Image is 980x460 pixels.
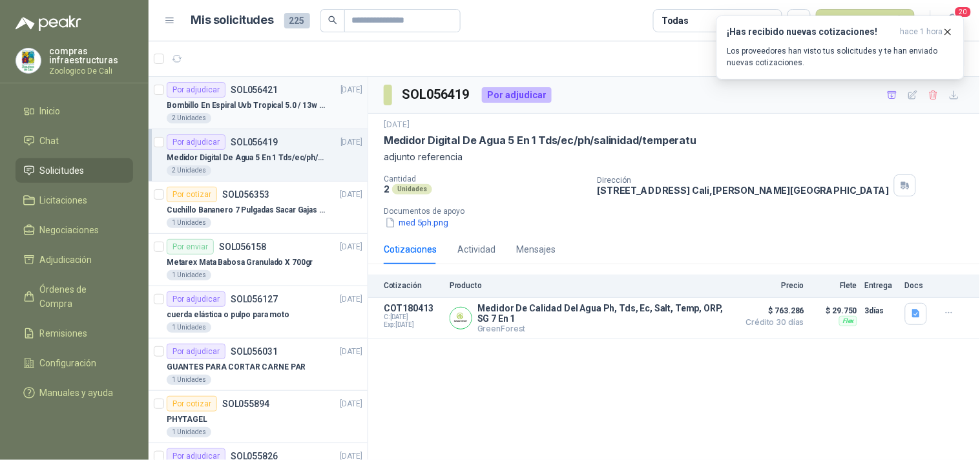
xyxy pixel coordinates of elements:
p: GreenForest [477,324,732,333]
p: Zoologico De Cali [49,67,133,75]
div: Por adjudicar [167,291,225,307]
span: Negociaciones [40,223,99,237]
a: Por adjudicarSOL056419[DATE] Medidor Digital De Agua 5 En 1 Tds/ec/ph/salinidad/temperatu2 Unidades [149,129,368,182]
a: Negociaciones [16,218,133,242]
span: Remisiones [40,326,88,340]
p: SOL056353 [222,190,269,199]
a: Por cotizarSOL056353[DATE] Cuchillo Bananero 7 Pulgadas Sacar Gajas O Deshoje O Desman1 Unidades [149,182,368,234]
button: 20 [941,9,964,32]
div: Actividad [457,242,495,256]
p: Medidor Digital De Agua 5 En 1 Tds/ec/ph/salinidad/temperatu [167,152,328,164]
p: [DATE] [340,136,362,149]
button: Nueva solicitud [816,9,915,32]
p: Cantidad [384,174,587,183]
a: Adjudicación [16,247,133,272]
span: Inicio [40,104,61,118]
p: Metarex Mata Babosa Granulado X 700gr [167,256,313,269]
h3: SOL056419 [402,85,472,105]
div: 1 Unidades [167,270,211,280]
p: Cuchillo Bananero 7 Pulgadas Sacar Gajas O Deshoje O Desman [167,204,328,216]
div: 1 Unidades [167,375,211,385]
span: Adjudicación [40,253,92,267]
p: SOL056127 [231,295,278,304]
p: [DATE] [340,346,362,358]
a: Inicio [16,99,133,123]
a: Remisiones [16,321,133,346]
span: Crédito 30 días [740,319,804,326]
p: [DATE] [384,119,410,131]
a: Órdenes de Compra [16,277,133,316]
div: 1 Unidades [167,322,211,333]
div: Todas [662,14,689,28]
div: 2 Unidades [167,165,211,176]
a: Por enviarSOL056158[DATE] Metarex Mata Babosa Granulado X 700gr1 Unidades [149,234,368,286]
div: Cotizaciones [384,242,437,256]
span: Chat [40,134,59,148]
button: ¡Has recibido nuevas cotizaciones!hace 1 hora Los proveedores han visto tus solicitudes y te han ... [716,16,964,79]
a: Licitaciones [16,188,133,213]
p: Producto [450,281,732,290]
p: Docs [905,281,931,290]
span: Solicitudes [40,163,85,178]
p: $ 29.750 [812,303,857,319]
div: Unidades [392,184,432,194]
p: [STREET_ADDRESS] Cali , [PERSON_NAME][GEOGRAPHIC_DATA] [598,185,890,196]
p: [DATE] [340,189,362,201]
p: Los proveedores han visto tus solicitudes y te han enviado nuevas cotizaciones. [727,45,954,68]
p: SOL056419 [231,138,278,147]
span: Configuración [40,356,97,370]
span: $ 763.286 [740,303,804,319]
a: Por adjudicarSOL056031[DATE] GUANTES PARA CORTAR CARNE PAR1 Unidades [149,339,368,391]
span: Exp: [DATE] [384,321,442,329]
p: COT180413 [384,303,442,313]
p: compras infraestructuras [49,47,133,65]
div: Por adjudicar [167,344,225,359]
div: Por enviar [167,239,214,255]
p: SOL056421 [231,85,278,94]
img: Logo peakr [16,16,81,31]
a: Por cotizarSOL055894[DATE] PHYTAGEL1 Unidades [149,391,368,443]
div: 2 Unidades [167,113,211,123]
p: cuerda elástica o pulpo para moto [167,309,289,321]
div: Por adjudicar [482,87,552,103]
p: Precio [740,281,804,290]
span: Licitaciones [40,193,88,207]
p: [DATE] [340,398,362,410]
p: Medidor Digital De Agua 5 En 1 Tds/ec/ph/salinidad/temperatu [384,134,696,147]
p: SOL056158 [219,242,266,251]
p: 2 [384,183,390,194]
p: adjunto referencia [384,150,964,164]
p: PHYTAGEL [167,413,207,426]
div: Por cotizar [167,187,217,202]
span: Manuales y ayuda [40,386,114,400]
p: Dirección [598,176,890,185]
div: 1 Unidades [167,427,211,437]
p: Medidor De Calidad Del Agua Ph, Tds, Ec, Salt, Temp, ORP, SG 7 En 1 [477,303,732,324]
p: GUANTES PARA CORTAR CARNE PAR [167,361,306,373]
a: Chat [16,129,133,153]
p: [DATE] [340,84,362,96]
h1: Mis solicitudes [191,11,274,30]
div: Por adjudicar [167,134,225,150]
div: Por cotizar [167,396,217,412]
p: SOL055894 [222,399,269,408]
p: Entrega [865,281,897,290]
p: [DATE] [340,293,362,306]
a: Por adjudicarSOL056421[DATE] Bombillo En Espiral Uvb Tropical 5.0 / 13w Reptiles (ectotermos)2 Un... [149,77,368,129]
p: 3 días [865,303,897,319]
p: [DATE] [340,241,362,253]
img: Company Logo [16,48,41,73]
div: Por adjudicar [167,82,225,98]
a: Solicitudes [16,158,133,183]
span: hace 1 hora [901,26,943,37]
p: Flete [812,281,857,290]
img: Company Logo [450,308,472,329]
a: Configuración [16,351,133,375]
a: Manuales y ayuda [16,381,133,405]
div: Flex [839,316,857,326]
p: Cotización [384,281,442,290]
div: Mensajes [516,242,556,256]
h3: ¡Has recibido nuevas cotizaciones! [727,26,895,37]
span: 225 [284,13,310,28]
button: med 5ph.png [384,216,450,229]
